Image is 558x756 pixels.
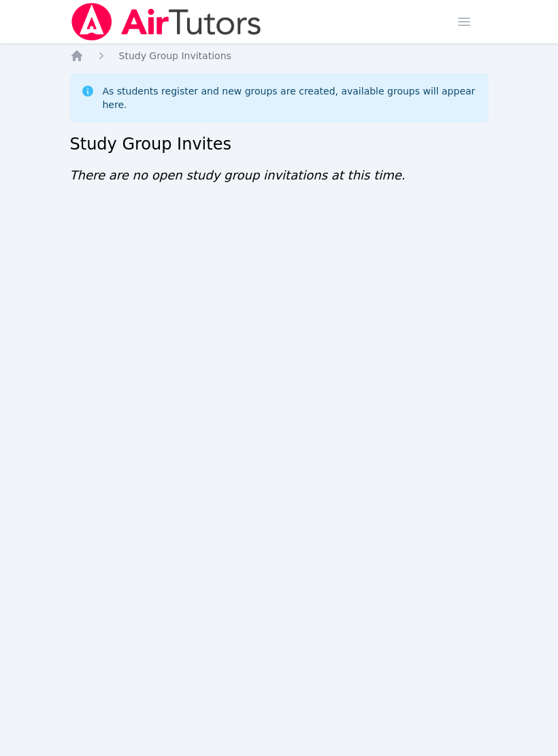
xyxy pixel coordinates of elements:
span: Study Group Invitations [119,50,231,61]
a: Study Group Invitations [119,49,231,63]
img: Air Tutors [70,3,263,41]
h2: Study Group Invites [70,133,489,155]
div: As students register and new groups are created, available groups will appear here. [103,84,478,111]
nav: Breadcrumb [70,49,489,63]
span: There are no open study group invitations at this time. [70,168,406,182]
